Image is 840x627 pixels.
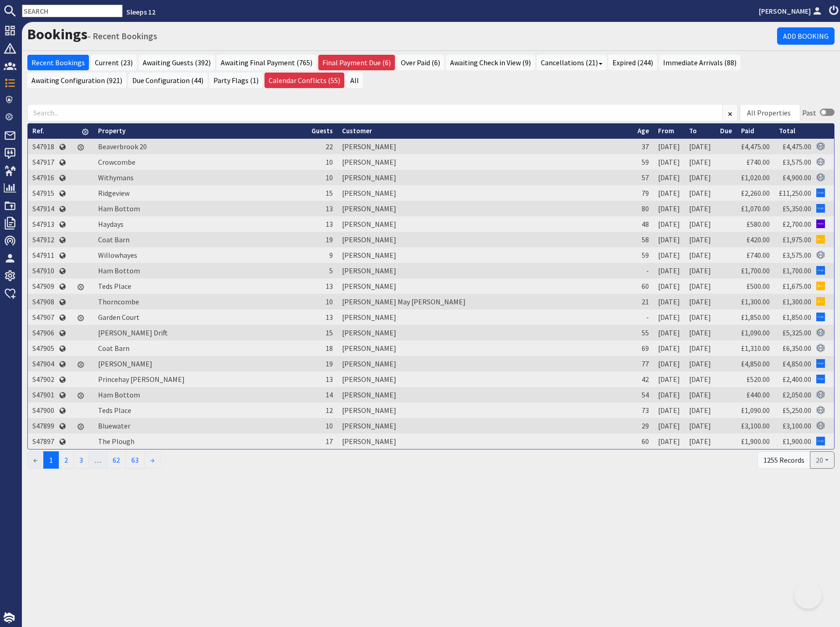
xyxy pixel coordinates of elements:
[98,375,185,384] a: Princehay [PERSON_NAME]
[28,216,59,232] td: S47913
[783,282,811,291] a: £1,675.00
[653,418,684,434] td: [DATE]
[608,55,657,70] a: Expired (244)
[783,328,811,337] a: £5,325.00
[326,142,333,151] span: 22
[816,235,825,244] img: Referer: Bing
[783,344,811,353] a: £6,350.00
[816,421,825,430] img: Referer: Sleeps 12
[326,173,333,182] span: 10
[816,204,825,213] img: Referer: Google
[98,282,131,291] a: Teds Place
[684,402,716,418] td: [DATE]
[633,418,653,434] td: 29
[28,371,59,387] td: S47902
[633,371,653,387] td: 42
[98,344,130,353] a: Coat Barn
[326,375,333,384] span: 13
[633,201,653,216] td: 80
[747,157,770,167] a: £740.00
[684,418,716,434] td: [DATE]
[88,31,157,42] small: - Recent Bookings
[98,219,124,229] a: Haydays
[747,235,770,244] a: £420.00
[816,266,825,275] img: Referer: Google
[28,309,59,325] td: S47907
[98,390,140,399] a: Ham Bottom
[144,451,161,469] a: →
[783,437,811,446] a: £1,900.00
[684,434,716,449] td: [DATE]
[28,139,59,154] td: S47918
[4,612,15,623] img: staytech_i_w-64f4e8e9ee0a9c174fd5317b4b171b261742d2d393467e5bdba4413f4f884c10.svg
[633,340,653,356] td: 69
[653,294,684,309] td: [DATE]
[659,55,741,70] a: Immediate Arrivals (88)
[684,201,716,216] td: [DATE]
[32,126,44,135] a: Ref.
[311,126,333,135] a: Guests
[326,282,333,291] span: 13
[28,247,59,263] td: S47911
[633,139,653,154] td: 37
[653,247,684,263] td: [DATE]
[653,434,684,449] td: [DATE]
[28,434,59,449] td: S47897
[638,126,649,135] a: Age
[777,27,835,45] a: Add Booking
[816,375,825,383] img: Referer: Google
[28,340,59,356] td: S47905
[633,356,653,371] td: 77
[783,142,811,151] a: £4,475.00
[633,325,653,340] td: 55
[741,313,770,322] a: £1,850.00
[217,55,316,70] a: Awaiting Final Payment (765)
[779,188,811,198] a: £11,250.00
[98,421,130,430] a: Bluewater
[633,278,653,294] td: 60
[794,581,822,609] iframe: Toggle Customer Support
[783,266,811,275] a: £1,700.00
[684,139,716,154] td: [DATE]
[326,406,333,415] span: 12
[816,297,825,306] img: Referer: Bing
[653,340,684,356] td: [DATE]
[139,55,215,70] a: Awaiting Guests (392)
[783,157,811,167] a: £3,575.00
[337,325,633,340] td: [PERSON_NAME]
[337,278,633,294] td: [PERSON_NAME]
[337,263,633,278] td: [PERSON_NAME]
[633,309,653,325] td: -
[326,390,333,399] span: 14
[28,201,59,216] td: S47914
[653,402,684,418] td: [DATE]
[816,219,825,228] img: Referer: Yahoo
[653,263,684,278] td: [DATE]
[653,216,684,232] td: [DATE]
[28,185,59,201] td: S47915
[337,154,633,170] td: [PERSON_NAME]
[747,390,770,399] a: £440.00
[633,263,653,278] td: -
[741,266,770,275] a: £1,700.00
[783,375,811,384] a: £2,400.00
[684,387,716,402] td: [DATE]
[27,104,723,121] input: Search...
[816,313,825,321] img: Referer: Google
[741,437,770,446] a: £1,900.00
[747,282,770,291] a: £500.00
[337,340,633,356] td: [PERSON_NAME]
[684,232,716,247] td: [DATE]
[128,73,207,88] a: Due Configuration (44)
[653,278,684,294] td: [DATE]
[98,406,131,415] a: Teds Place
[98,266,140,275] a: Ham Bottom
[633,154,653,170] td: 59
[810,451,835,469] button: 20
[633,185,653,201] td: 79
[747,107,791,118] div: All Properties
[98,173,134,182] a: Withymans
[741,406,770,415] a: £1,090.00
[783,251,811,260] a: £3,575.00
[633,216,653,232] td: 48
